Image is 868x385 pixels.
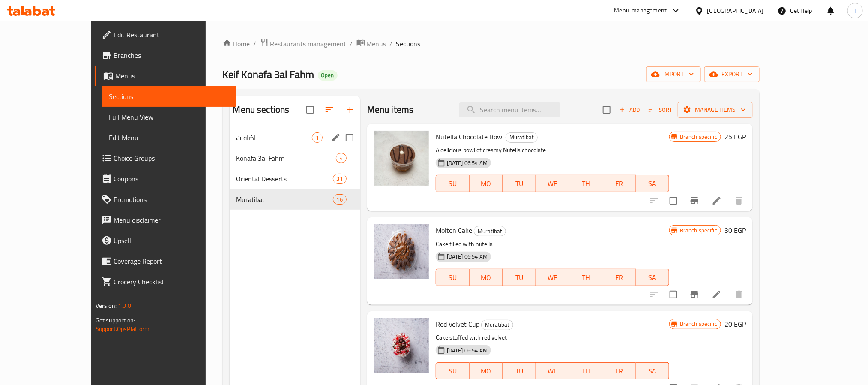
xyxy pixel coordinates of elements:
span: TH [573,271,599,284]
div: Konafa 3al Fahm [236,153,336,163]
a: Edit Menu [102,127,236,148]
span: WE [539,177,566,190]
li: / [390,39,393,49]
a: Full Menu View [102,107,236,127]
button: TU [503,269,536,286]
span: Edit Restaurant [114,30,229,40]
h6: 20 EGP [724,318,746,330]
li: / [254,39,257,49]
div: items [333,174,347,184]
button: delete [729,284,749,305]
span: Sort sections [319,99,340,120]
span: Sections [109,91,229,102]
a: Branches [95,45,236,66]
span: Molten Cake [436,224,472,237]
button: TH [569,175,603,192]
button: Add section [340,99,360,120]
span: SA [639,365,666,377]
span: TU [506,365,533,377]
span: Edit Menu [109,132,229,143]
span: export [711,69,753,80]
button: WE [536,175,569,192]
button: Add [616,103,643,117]
span: 4 [336,154,346,162]
p: Cake stuffed with red velvet [436,332,669,343]
h2: Menu items [367,103,414,116]
a: Menu disclaimer [95,210,236,230]
a: Support.OpsPlatform [96,323,150,334]
input: search [459,102,560,117]
span: Select to update [664,286,682,304]
button: delete [729,190,749,211]
span: Manage items [685,105,746,115]
button: Branch-specific-item [684,284,705,305]
span: MO [473,365,500,377]
span: TU [506,177,533,190]
span: [DATE] 06:54 AM [443,346,491,355]
button: Branch-specific-item [684,190,705,211]
img: Red Velvet Cup [374,318,429,373]
div: items [333,194,347,205]
div: Konafa 3al Fahm4 [230,148,360,168]
span: Full Menu View [109,112,229,122]
button: SU [436,175,470,192]
button: WE [536,362,569,379]
span: Select section [598,101,616,119]
button: Manage items [678,102,753,118]
span: Get support on: [96,315,135,326]
div: اضافات1edit [230,127,360,148]
div: Muratibat [506,132,538,143]
button: MO [470,362,503,379]
span: FR [606,177,632,190]
span: TH [573,365,599,377]
span: MO [473,177,500,190]
button: SA [636,269,669,286]
button: SA [636,362,669,379]
span: SU [440,271,466,284]
span: SU [440,365,466,377]
div: Muratibat16 [230,189,360,210]
span: Grocery Checklist [114,277,229,287]
button: import [646,66,701,82]
span: Menu disclaimer [114,215,229,225]
a: Coupons [95,168,236,189]
span: Version: [96,300,117,311]
span: Coupons [114,174,229,184]
button: WE [536,269,569,286]
div: Open [318,70,338,81]
button: MO [470,175,503,192]
button: FR [602,362,636,379]
span: Red Velvet Cup [436,318,479,331]
span: Muratibat [236,194,333,205]
span: TH [573,177,599,190]
div: Oriental Desserts31 [230,168,360,189]
img: Nutella Chocolate Bowl [374,131,429,186]
span: Sort [649,105,672,115]
button: TH [569,362,603,379]
div: [GEOGRAPHIC_DATA] [707,6,764,15]
span: Sections [396,39,421,49]
a: Home [223,39,250,49]
span: 16 [333,196,346,204]
span: Upsell [114,235,229,246]
span: Coverage Report [114,256,229,266]
div: items [336,153,347,163]
a: Restaurants management [260,38,347,49]
p: A delicious bowl of creamy Nutella chocolate [436,145,669,156]
span: [DATE] 06:54 AM [443,159,491,167]
h6: 25 EGP [724,131,746,143]
span: Promotions [114,194,229,205]
button: TU [503,362,536,379]
h6: 30 EGP [724,224,746,236]
a: Promotions [95,189,236,210]
span: Branch specific [676,320,721,328]
span: Oriental Desserts [236,174,333,184]
button: Sort [647,103,674,117]
button: MO [470,269,503,286]
span: Keif Konafa 3al Fahm [223,65,314,84]
button: FR [602,175,636,192]
div: Menu-management [614,6,667,16]
span: Menus [115,71,229,81]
